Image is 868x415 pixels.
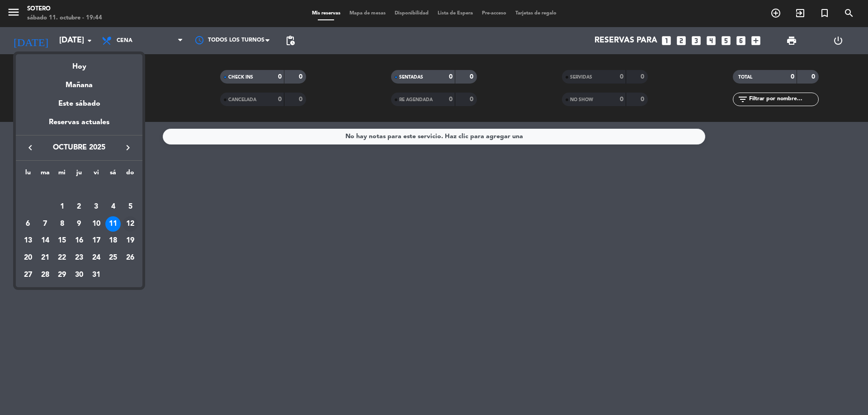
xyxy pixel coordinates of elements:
td: 22 de octubre de 2025 [53,249,71,266]
th: miércoles [53,168,71,182]
div: Hoy [16,54,142,73]
div: 11 [105,216,121,232]
td: 28 de octubre de 2025 [37,266,54,284]
td: 25 de octubre de 2025 [105,249,122,266]
th: domingo [122,168,139,182]
td: 1 de octubre de 2025 [53,198,71,215]
div: 12 [123,216,138,232]
div: 29 [54,267,70,283]
div: Mañana [16,73,142,91]
i: keyboard_arrow_left [25,142,36,153]
td: 9 de octubre de 2025 [71,215,88,233]
div: 5 [123,199,138,214]
td: 23 de octubre de 2025 [71,249,88,266]
div: 3 [89,199,104,214]
div: 17 [89,233,104,248]
span: octubre 2025 [38,142,120,154]
div: 14 [38,233,53,248]
div: 28 [38,267,53,283]
div: 22 [54,250,70,266]
div: 18 [105,233,121,248]
div: 31 [89,267,104,283]
td: 3 de octubre de 2025 [88,198,105,215]
i: keyboard_arrow_right [123,142,133,153]
td: 20 de octubre de 2025 [19,249,37,266]
div: 2 [71,199,87,214]
div: 9 [71,216,87,232]
td: 11 de octubre de 2025 [105,215,122,233]
td: 27 de octubre de 2025 [19,266,37,284]
div: 15 [54,233,70,248]
div: 23 [71,250,87,266]
td: 14 de octubre de 2025 [37,232,54,249]
td: 10 de octubre de 2025 [88,215,105,233]
div: 27 [20,267,36,283]
button: keyboard_arrow_left [22,142,38,154]
th: martes [37,168,54,182]
td: 26 de octubre de 2025 [122,249,139,266]
div: Este sábado [16,91,142,117]
td: 16 de octubre de 2025 [71,232,88,249]
div: 30 [71,267,87,283]
div: 20 [20,250,36,266]
div: 4 [105,199,121,214]
div: 1 [54,199,70,214]
div: 10 [89,216,104,232]
td: 6 de octubre de 2025 [19,215,37,233]
td: 21 de octubre de 2025 [37,249,54,266]
div: 13 [20,233,36,248]
th: viernes [88,168,105,182]
td: 31 de octubre de 2025 [88,266,105,284]
td: 13 de octubre de 2025 [19,232,37,249]
th: lunes [19,168,37,182]
div: 8 [54,216,70,232]
div: 19 [123,233,138,248]
td: 12 de octubre de 2025 [122,215,139,233]
td: 19 de octubre de 2025 [122,232,139,249]
div: 16 [71,233,87,248]
button: keyboard_arrow_right [120,142,136,154]
td: 7 de octubre de 2025 [37,215,54,233]
div: 25 [105,250,121,266]
td: 30 de octubre de 2025 [71,266,88,284]
th: jueves [71,168,88,182]
td: 8 de octubre de 2025 [53,215,71,233]
td: OCT. [19,181,139,198]
td: 18 de octubre de 2025 [105,232,122,249]
td: 17 de octubre de 2025 [88,232,105,249]
div: 26 [123,250,138,266]
td: 2 de octubre de 2025 [71,198,88,215]
td: 24 de octubre de 2025 [88,249,105,266]
div: Reservas actuales [16,117,142,135]
td: 4 de octubre de 2025 [105,198,122,215]
td: 15 de octubre de 2025 [53,232,71,249]
td: 29 de octubre de 2025 [53,266,71,284]
td: 5 de octubre de 2025 [122,198,139,215]
div: 6 [20,216,36,232]
div: 21 [38,250,53,266]
th: sábado [105,168,122,182]
div: 24 [89,250,104,266]
div: 7 [38,216,53,232]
